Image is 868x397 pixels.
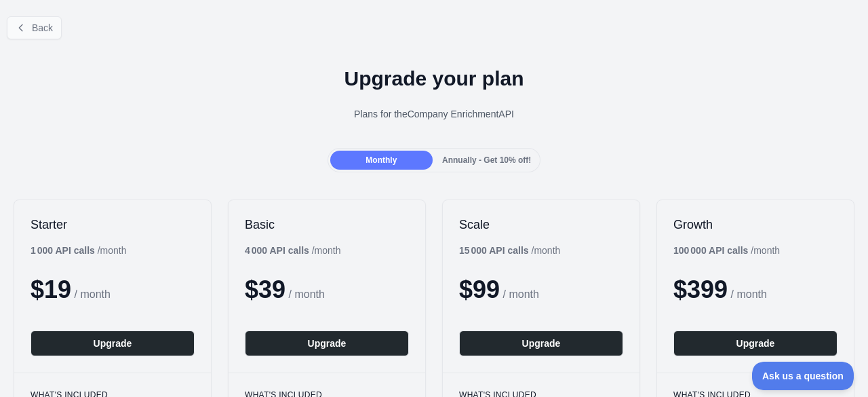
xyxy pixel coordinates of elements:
[459,276,500,303] span: $ 99
[673,244,780,257] div: / month
[459,216,623,233] h2: Scale
[752,362,854,390] iframe: Toggle Customer Support
[245,244,341,257] div: / month
[673,245,748,256] b: 100 000 API calls
[459,245,529,256] b: 15 000 API calls
[673,216,837,233] h2: Growth
[673,276,728,303] span: $ 399
[459,244,560,257] div: / month
[245,245,309,256] b: 4 000 API calls
[245,216,409,233] h2: Basic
